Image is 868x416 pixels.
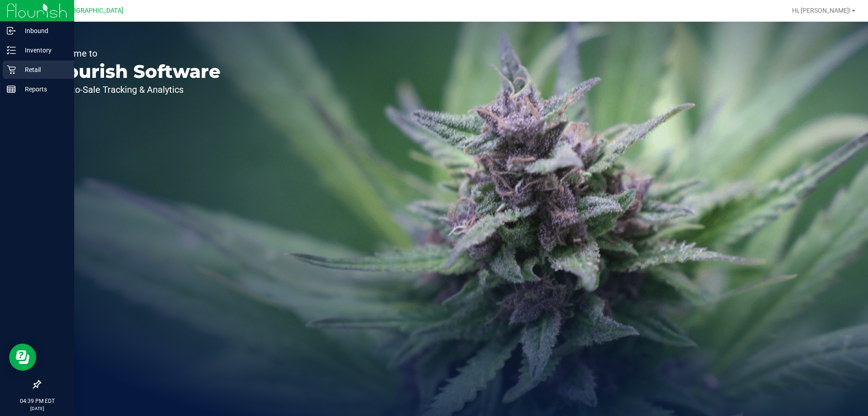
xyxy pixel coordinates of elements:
[7,46,16,55] inline-svg: Inventory
[61,7,123,14] span: [GEOGRAPHIC_DATA]
[16,45,70,56] p: Inventory
[4,397,70,405] p: 04:39 PM EDT
[49,85,221,94] p: Seed-to-Sale Tracking & Analytics
[49,49,221,58] p: Welcome to
[9,344,36,371] iframe: Resource center
[792,7,851,14] span: Hi, [PERSON_NAME]!
[49,62,221,81] p: Flourish Software
[7,65,16,74] inline-svg: Retail
[16,84,70,95] p: Reports
[16,25,70,36] p: Inbound
[7,85,16,94] inline-svg: Reports
[16,64,70,75] p: Retail
[4,405,70,412] p: [DATE]
[7,26,16,35] inline-svg: Inbound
